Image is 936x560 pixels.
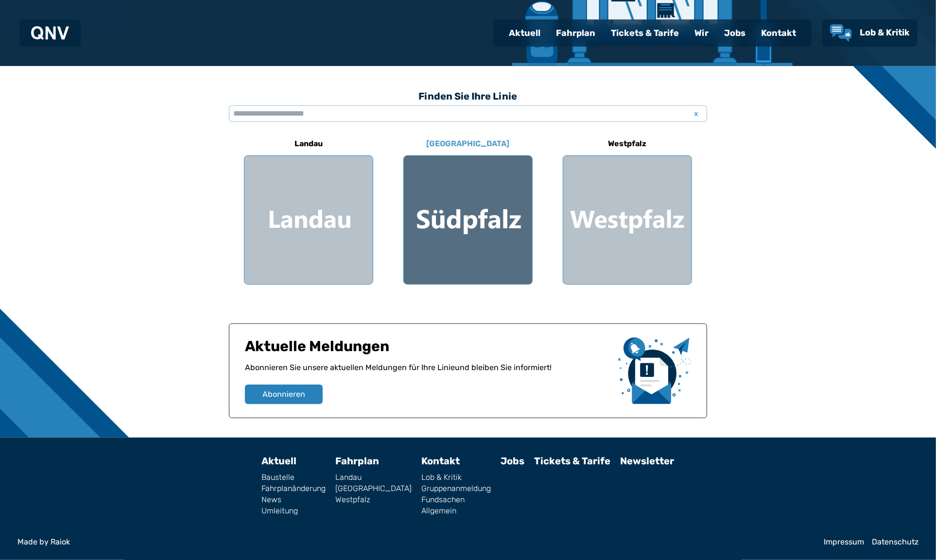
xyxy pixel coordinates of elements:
a: [GEOGRAPHIC_DATA] [336,485,412,492]
a: Jobs [716,20,753,46]
a: Fahrplan [548,20,603,46]
a: Westpfalz Region Westpfalz [563,132,692,285]
a: Tickets & Tarife [603,20,687,46]
a: Impressum [824,538,864,546]
a: QNV Logo [31,23,69,43]
a: Lob & Kritik [830,24,910,42]
h6: [GEOGRAPHIC_DATA] [423,136,514,152]
span: x [690,108,703,119]
a: Made by Raiok [17,538,816,546]
a: Lob & Kritik [422,474,491,481]
h6: Landau [291,136,327,152]
a: Wir [687,20,716,46]
a: Fahrplanänderung [262,485,326,492]
span: Lob & Kritik [860,27,910,38]
a: Tickets & Tarife [535,455,611,467]
a: Kontakt [753,20,804,46]
a: Allgemein [422,507,491,515]
p: Abonnieren Sie unsere aktuellen Meldungen für Ihre Linie und bleiben Sie informiert! [245,362,610,385]
a: Newsletter [621,455,675,467]
a: Aktuell [262,455,297,467]
h3: Finden Sie Ihre Linie [229,85,707,107]
a: Jobs [501,455,525,467]
button: Abonnieren [245,385,323,404]
a: [GEOGRAPHIC_DATA] Region Südpfalz [403,132,533,285]
h6: Westpfalz [605,136,651,152]
a: Landau Region Landau [244,132,373,285]
a: Westpfalz [336,496,412,504]
img: QNV Logo [31,26,69,40]
a: Baustelle [262,474,326,481]
a: Umleitung [262,507,326,515]
a: Datenschutz [872,538,919,546]
a: Gruppenanmeldung [422,485,491,492]
a: News [262,496,326,504]
img: newsletter [618,338,691,404]
a: Landau [336,474,412,481]
a: Kontakt [422,455,460,467]
h1: Aktuelle Meldungen [245,338,610,362]
a: Aktuell [501,20,548,46]
span: Abonnieren [262,389,305,400]
a: Fundsachen [422,496,491,504]
a: Fahrplan [336,455,380,467]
